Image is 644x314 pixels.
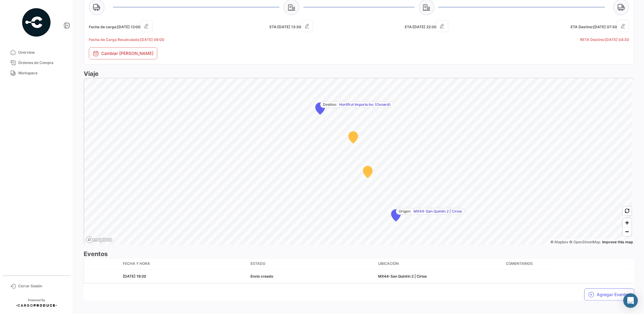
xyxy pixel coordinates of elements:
[363,166,373,178] div: Map marker
[248,258,376,269] datatable-header-cell: Estado
[391,209,401,221] div: Map marker
[250,274,373,279] div: Envío creado
[18,60,65,66] span: Órdenes de Compra
[86,236,112,243] a: Mapbox logo
[5,68,68,78] a: Workspace
[550,240,568,244] a: Mapbox
[84,69,634,78] h3: Viaje
[605,37,629,42] span: [DATE] 04:30
[623,228,632,236] span: Zoom out
[84,250,634,258] h3: Eventos
[602,240,633,244] a: Map feedback
[593,25,617,29] span: [DATE] 07:30
[504,258,631,269] datatable-header-cell: Comentarios
[348,131,358,143] div: Map marker
[623,227,632,236] button: Zoom out
[123,274,146,279] span: [DATE] 19:20
[250,261,265,266] span: Estado
[21,7,52,38] img: powered-by.png
[494,20,629,32] h5: ETA Destino:
[18,50,65,55] span: Overview
[120,258,248,269] datatable-header-cell: Fecha y Hora
[224,20,359,32] h5: ETA:
[5,58,68,68] a: Órdenes de Compra
[89,20,224,32] h5: Fecha de carga:
[84,78,632,246] canvas: Map
[323,102,337,107] span: Destino:
[277,25,301,29] span: [DATE] 13:30
[506,261,533,266] span: Comentarios
[117,25,140,29] span: [DATE] 12:00
[584,289,634,301] button: Agregar Eventos
[359,20,494,32] h5: ETA:
[315,103,325,115] div: Map marker
[414,209,462,214] span: MX44-San Quintín 2 | Cirios
[378,274,501,279] div: MX44-San Quintín 2 | Cirios
[89,47,157,59] button: Cambiar [PERSON_NAME]
[623,218,632,227] button: Zoom in
[140,37,164,42] span: [DATE] 09:00
[5,47,68,58] a: Overview
[623,293,638,308] div: Abrir Intercom Messenger
[399,209,411,214] span: Origen:
[376,258,504,269] datatable-header-cell: Ubicación
[89,37,224,42] h5: Fecha de Carga Recalculada:
[339,102,391,107] span: Hortifrut Imports Inc (Oxnard)
[18,70,65,76] span: Workspace
[18,283,65,289] span: Cerrar Sesión
[413,25,436,29] span: [DATE] 22:30
[494,37,629,42] h5: RETA Destino:
[123,261,150,266] span: Fecha y Hora
[569,240,601,244] a: OpenStreetMap
[378,261,399,266] span: Ubicación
